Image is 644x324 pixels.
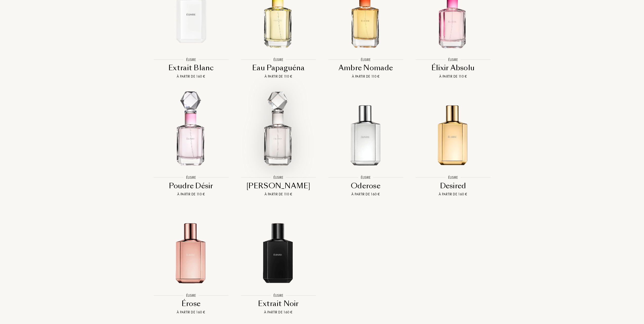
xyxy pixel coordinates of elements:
[446,57,461,62] div: Élisire
[411,63,495,73] div: Élixir Absolu
[235,203,322,321] a: Extrait Noir ElisireÉlisireExtrait NoirÀ partir de 160 €
[414,91,492,170] img: Desired Elisire
[322,85,409,203] a: Oderose ElisireÉlisireOderoseÀ partir de 160 €
[237,181,320,191] div: [PERSON_NAME]
[324,74,407,79] div: À partir de 110 €
[237,192,320,197] div: À partir de 110 €
[358,175,373,180] div: Élisire
[411,74,495,79] div: À partir de 110 €
[411,192,495,197] div: À partir de 160 €
[152,91,230,170] img: Poudre Désir Elisire
[237,63,320,73] div: Eau Papaguéna
[149,192,233,197] div: À partir de 110 €
[149,181,233,191] div: Poudre Désir
[184,293,199,298] div: Élisire
[239,91,318,170] img: Jasmin Paradis Elisire
[409,85,497,203] a: Desired ElisireÉlisireDesiredÀ partir de 160 €
[446,175,461,180] div: Élisire
[324,192,407,197] div: À partir de 160 €
[324,63,407,73] div: Ambre Nomade
[271,293,286,298] div: Élisire
[237,299,320,309] div: Extrait Noir
[149,310,233,315] div: À partir de 160 €
[147,203,235,321] a: Érose ElisireÉlisireÉroseÀ partir de 160 €
[271,57,286,62] div: Élisire
[324,181,407,191] div: Oderose
[184,57,199,62] div: Élisire
[358,57,373,62] div: Élisire
[271,175,286,180] div: Élisire
[152,209,230,287] img: Érose Elisire
[237,74,320,79] div: À partir de 110 €
[411,181,495,191] div: Desired
[184,175,199,180] div: Élisire
[147,85,235,203] a: Poudre Désir ElisireÉlisirePoudre DésirÀ partir de 110 €
[235,85,322,203] a: Jasmin Paradis ElisireÉlisire[PERSON_NAME]À partir de 110 €
[326,91,405,170] img: Oderose Elisire
[149,299,233,309] div: Érose
[237,310,320,315] div: À partir de 160 €
[239,209,318,287] img: Extrait Noir Elisire
[149,74,233,79] div: À partir de 160 €
[149,63,233,73] div: Extrait Blanc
